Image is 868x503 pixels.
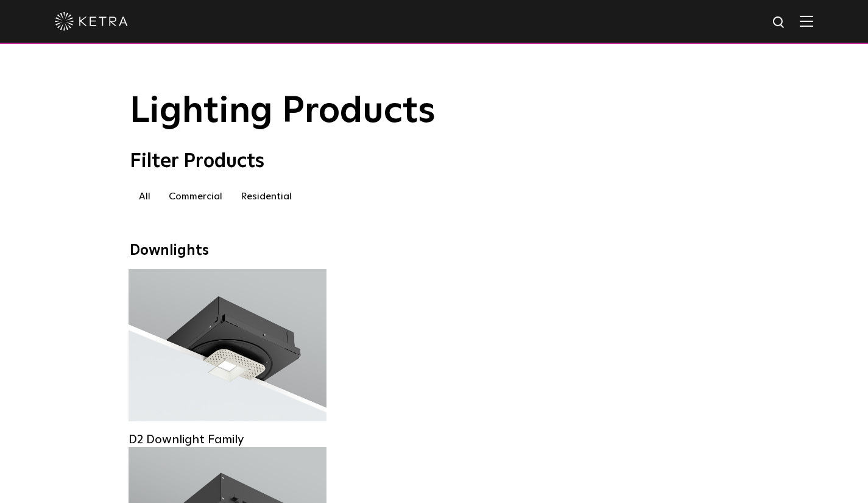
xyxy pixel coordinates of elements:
[130,185,160,207] label: All
[130,150,739,173] div: Filter Products
[800,15,813,27] img: Hamburger%20Nav.svg
[129,432,326,447] div: D2 Downlight Family
[130,93,436,130] span: Lighting Products
[160,185,231,207] label: Commercial
[130,242,739,260] div: Downlights
[55,12,128,30] img: ketra-logo-2019-white
[772,15,787,30] img: search icon
[231,185,301,207] label: Residential
[129,269,326,429] a: D2 Downlight Family Lumen Output:1200Colors:White / Black / Gloss Black / Silver / Bronze / Silve...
